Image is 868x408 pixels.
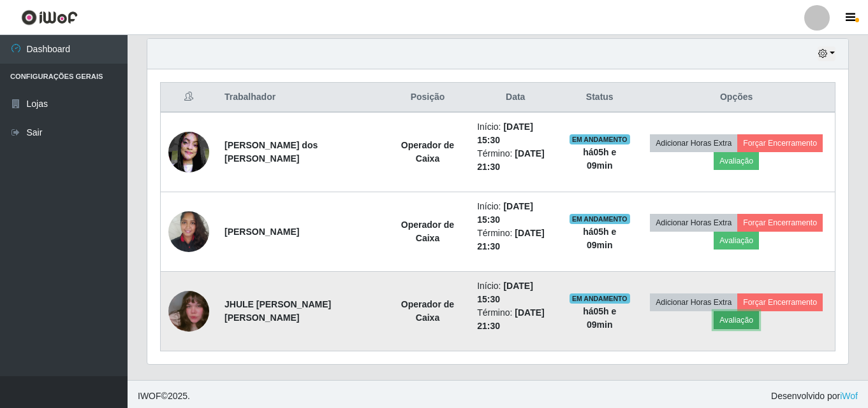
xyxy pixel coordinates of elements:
[650,214,737,232] button: Adicionar Horas Extra
[737,134,823,152] button: Forçar Encerramento
[401,140,454,164] strong: Operador de Caixa
[570,293,630,304] span: EM ANDAMENTO
[168,204,209,258] img: 1696215613771.jpeg
[714,311,759,329] button: Avaliação
[401,220,454,243] strong: Operador de Caixa
[570,214,630,224] span: EM ANDAMENTO
[477,122,533,145] time: [DATE] 15:30
[224,299,331,323] strong: JHULE [PERSON_NAME] [PERSON_NAME]
[217,83,386,113] th: Trabalhador
[477,120,554,147] li: Início:
[469,83,561,113] th: Data
[477,147,554,174] li: Término:
[583,227,616,250] strong: há 05 h e 09 min
[561,83,638,113] th: Status
[771,390,858,403] span: Desenvolvido por
[737,214,823,232] button: Forçar Encerramento
[650,293,737,311] button: Adicionar Horas Extra
[401,299,454,323] strong: Operador de Caixa
[650,134,737,152] button: Adicionar Horas Extra
[583,147,616,171] strong: há 05 h e 09 min
[477,281,533,304] time: [DATE] 15:30
[583,306,616,330] strong: há 05 h e 09 min
[840,391,858,401] a: iWof
[477,201,533,225] time: [DATE] 15:30
[638,83,835,113] th: Opções
[477,200,554,227] li: Início:
[737,293,823,311] button: Forçar Encerramento
[386,83,469,113] th: Posição
[168,125,209,179] img: 1650504454448.jpeg
[168,275,209,348] img: 1754938738059.jpeg
[21,10,78,25] img: CoreUI Logo
[714,152,759,170] button: Avaliação
[477,279,554,306] li: Início:
[138,390,190,403] span: © 2025 .
[224,140,318,164] strong: [PERSON_NAME] dos [PERSON_NAME]
[138,391,161,401] span: IWOF
[477,227,554,253] li: Término:
[477,306,554,333] li: Término:
[570,134,630,144] span: EM ANDAMENTO
[714,232,759,250] button: Avaliação
[224,227,299,237] strong: [PERSON_NAME]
